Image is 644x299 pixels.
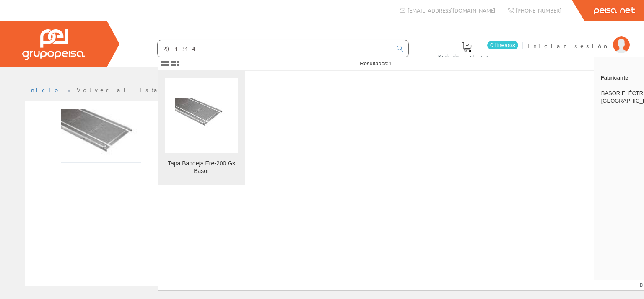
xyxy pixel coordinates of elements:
[168,160,235,174] font: Tapa Bandeja Ere-200 Gs Basor
[527,35,630,43] a: Iniciar sesión
[438,53,495,59] font: Pedido actual
[22,29,85,60] img: Grupo Peisa
[527,42,609,49] font: Iniciar sesión
[408,7,495,14] font: [EMAIL_ADDRESS][DOMAIN_NAME]
[61,109,141,163] img: Foto artículo Tapa Bandeja Ere-300 Gs Basor (192x128.50393700787)
[77,86,242,93] a: Volver al listado de productos
[389,60,392,67] font: 1
[490,42,515,49] font: 0 líneas/s
[360,60,389,67] font: Resultados:
[158,40,392,57] input: Buscar ...
[158,71,245,185] a: Tapa Bandeja Ere-200 Gs Basor Tapa Bandeja Ere-200 Gs Basor
[25,86,61,93] a: Inicio
[175,98,228,133] img: Tapa Bandeja Ere-200 Gs Basor
[516,7,561,14] font: [PHONE_NUMBER]
[601,75,628,81] font: Fabricante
